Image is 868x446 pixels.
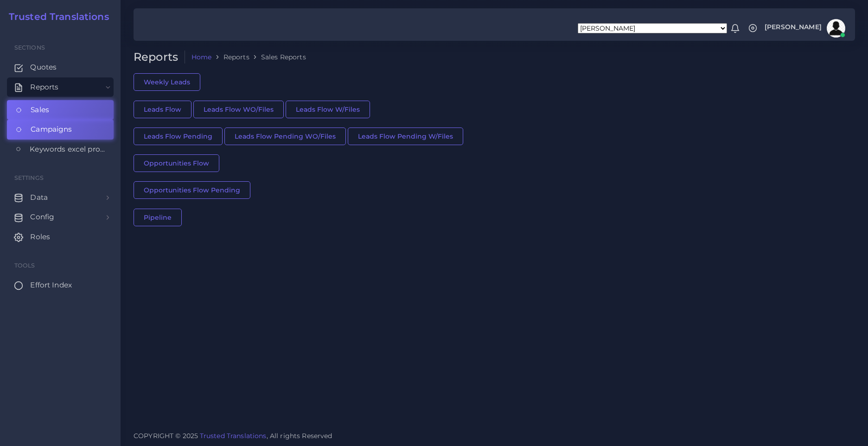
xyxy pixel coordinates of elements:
[134,51,185,64] h2: Reports
[827,19,845,38] img: avatar
[134,154,219,172] button: Opportunities Flow
[348,127,463,145] button: Leads Flow Pending W/Files
[7,57,114,77] a: Quotes
[7,120,114,139] a: Campaigns
[7,207,114,227] a: Config
[134,73,200,91] button: Weekly Leads
[7,77,114,97] a: Reports
[134,132,223,140] a: Leads Flow Pending
[7,227,114,247] a: Roles
[193,104,284,113] a: Leads Flow WO/Files
[7,140,114,159] a: Keywords excel processor
[134,77,200,86] a: Weekly Leads
[14,262,35,269] span: Tools
[267,431,332,441] span: , All rights Reserved
[193,101,284,118] button: Leads Flow WO/Files
[348,132,463,140] a: Leads Flow Pending W/Files
[134,159,219,167] a: Opportunities Flow
[2,11,109,22] a: Trusted Translations
[7,100,114,120] a: Sales
[30,144,107,154] span: Keywords excel processor
[30,232,50,242] span: Roles
[30,192,48,203] span: Data
[30,62,57,72] span: Quotes
[212,52,249,62] li: Reports
[760,19,849,38] a: [PERSON_NAME]avatar
[7,275,114,295] a: Effort Index
[14,44,45,51] span: Sections
[191,52,212,62] a: Home
[249,52,306,62] li: Sales Reports
[286,104,370,113] a: Leads Flow W/Files
[134,101,191,118] button: Leads Flow
[30,280,72,290] span: Effort Index
[134,185,250,194] a: Opportunities Flow Pending
[134,209,182,226] button: Pipeline
[7,188,114,207] a: Data
[286,101,370,118] button: Leads Flow W/Files
[134,431,332,441] span: COPYRIGHT © 2025
[14,174,44,181] span: Settings
[134,104,191,113] a: Leads Flow
[224,132,346,140] a: Leads Flow Pending WO/Files
[30,212,54,222] span: Config
[134,181,250,199] button: Opportunities Flow Pending
[765,24,822,30] span: [PERSON_NAME]
[134,212,182,221] a: Pipeline
[224,127,346,145] button: Leads Flow Pending WO/Files
[200,432,267,440] a: Trusted Translations
[31,124,72,134] span: Campaigns
[134,127,223,145] button: Leads Flow Pending
[31,105,49,115] span: Sales
[30,82,58,92] span: Reports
